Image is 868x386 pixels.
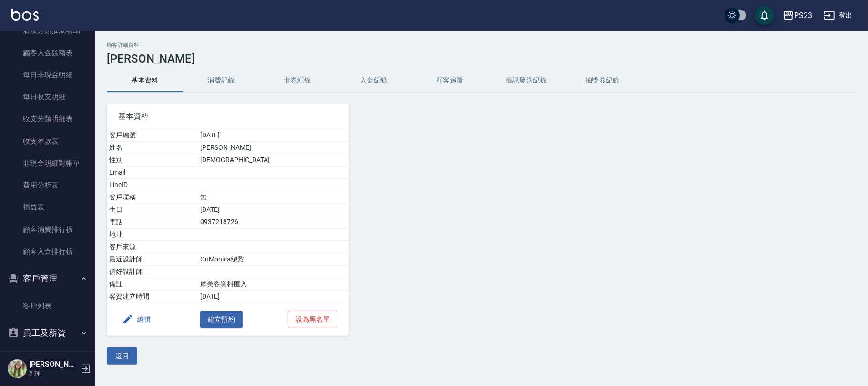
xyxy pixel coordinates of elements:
button: 建立預約 [200,311,243,328]
a: 顧客入金排行榜 [4,240,92,262]
button: 返回 [107,347,137,365]
a: 顧客入金餘額表 [4,42,92,64]
td: 最近設計師 [107,253,198,266]
h5: [PERSON_NAME] [29,360,78,369]
button: 設為黑名單 [288,311,337,328]
td: [DATE] [198,204,349,216]
td: [DATE] [198,291,349,303]
a: 費用分析表 [4,174,92,196]
button: 員工及薪資 [4,321,92,345]
td: 客戶編號 [107,129,198,142]
button: 簡訊發送紀錄 [488,69,564,92]
h3: [PERSON_NAME] [107,52,857,65]
div: PS23 [794,10,812,21]
img: Logo [11,9,39,21]
a: 每日非現金明細 [4,64,92,86]
button: 編輯 [118,311,155,328]
td: 姓名 [107,142,198,154]
td: 0937218726 [198,216,349,229]
a: 店販分類抽成明細 [4,20,92,42]
button: PS23 [779,6,816,25]
span: 基本資料 [118,112,337,121]
img: Person [8,359,27,378]
a: 收支分類明細表 [4,108,92,130]
button: 基本資料 [107,69,183,92]
td: 客資建立時間 [107,291,198,303]
td: Email [107,167,198,179]
button: 顧客追蹤 [412,69,488,92]
td: [PERSON_NAME] [198,142,349,154]
td: 客戶來源 [107,241,198,253]
a: 損益表 [4,196,92,218]
a: 每日收支明細 [4,86,92,108]
td: 生日 [107,204,198,216]
td: 摩美客資料匯入 [198,278,349,291]
button: 入金紀錄 [336,69,412,92]
a: 客戶列表 [4,295,92,317]
a: 非現金明細對帳單 [4,152,92,174]
a: 顧客消費排行榜 [4,219,92,240]
button: 客戶管理 [4,266,92,291]
td: 性別 [107,154,198,167]
td: 偏好設計師 [107,266,198,278]
button: 商品管理 [4,345,92,370]
button: save [755,6,774,25]
td: LineID [107,179,198,191]
p: 副理 [29,369,78,378]
td: 地址 [107,229,198,241]
a: 收支匯款表 [4,130,92,152]
button: 登出 [820,7,857,24]
td: 客戶暱稱 [107,191,198,204]
td: 電話 [107,216,198,229]
td: 無 [198,191,349,204]
button: 卡券紀錄 [259,69,336,92]
td: [DEMOGRAPHIC_DATA] [198,154,349,167]
h2: 顧客詳細資料 [107,42,857,48]
button: 消費記錄 [183,69,259,92]
td: [DATE] [198,129,349,142]
td: OuMonica總監 [198,253,349,266]
button: 抽獎券紀錄 [564,69,641,92]
td: 備註 [107,278,198,291]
